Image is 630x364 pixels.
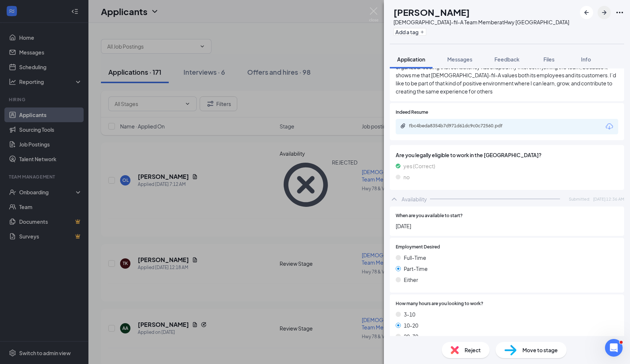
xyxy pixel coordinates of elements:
[465,346,481,354] span: Reject
[396,212,463,219] span: When are you available to start?
[494,56,519,63] span: Feedback
[396,109,428,116] span: Indeed Resume
[447,56,472,63] span: Messages
[404,332,418,340] span: 20-30
[403,162,435,170] span: yes (Correct)
[404,254,426,262] span: Full-Time
[400,123,519,130] a: Paperclipfbc4beda8354b7d971d61dc9c0c72560.pdf
[420,30,424,34] svg: Plus
[605,339,623,357] iframe: Intercom live chat
[600,8,609,17] svg: ArrowRight
[404,310,415,318] span: 3-10
[396,222,618,230] span: [DATE]
[396,244,440,251] span: Employment Desired
[404,265,428,273] span: Part-Time
[582,8,591,17] svg: ArrowLeftNew
[393,28,426,36] button: PlusAdd a tag
[615,8,624,17] svg: Ellipses
[522,346,558,354] span: Move to stage
[543,56,554,63] span: Files
[393,18,569,26] div: [DEMOGRAPHIC_DATA]-fil-A Team Member at Hwy [GEOGRAPHIC_DATA]
[569,196,590,202] span: Submitted:
[581,56,591,63] span: Info
[402,195,427,203] div: Availability
[396,151,618,159] span: Are you legally eligible to work in the [GEOGRAPHIC_DATA]?
[593,196,624,202] span: [DATE] 12:36 AM
[404,321,418,329] span: 10-20
[580,6,593,19] button: ArrowLeftNew
[393,6,470,18] h1: [PERSON_NAME]
[409,123,512,129] div: fbc4beda8354b7d971d61dc9c0c72560.pdf
[400,123,406,129] svg: Paperclip
[390,195,399,204] svg: ChevronUp
[397,56,425,63] span: Application
[598,6,611,19] button: ArrowRight
[404,276,418,284] span: Either
[403,173,410,181] span: no
[605,122,614,131] svg: Download
[396,300,483,307] span: How many hours are you looking to work?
